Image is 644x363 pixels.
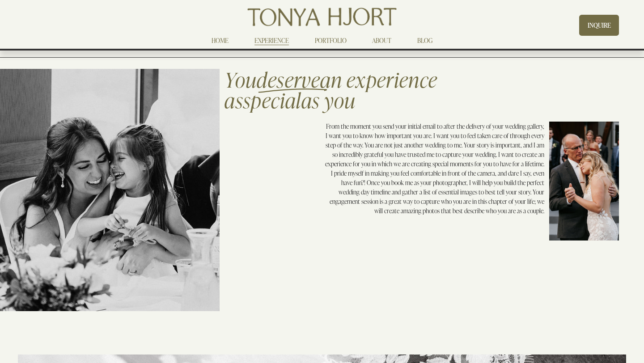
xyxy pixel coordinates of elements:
[257,66,320,93] em: deserve
[579,15,619,36] a: INQUIRE
[372,35,391,46] a: ABOUT
[315,35,347,46] a: PORTFOLIO
[212,35,229,46] a: HOME
[225,66,257,93] span: You
[325,122,544,215] p: From the moment you send your initial email to after the delivery of your wedding gallery, I want...
[225,66,437,113] span: an experience as as you
[243,86,301,113] em: special
[246,4,398,30] img: Tonya Hjort
[417,35,432,46] a: BLOG
[254,35,289,46] a: EXPERIENCE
